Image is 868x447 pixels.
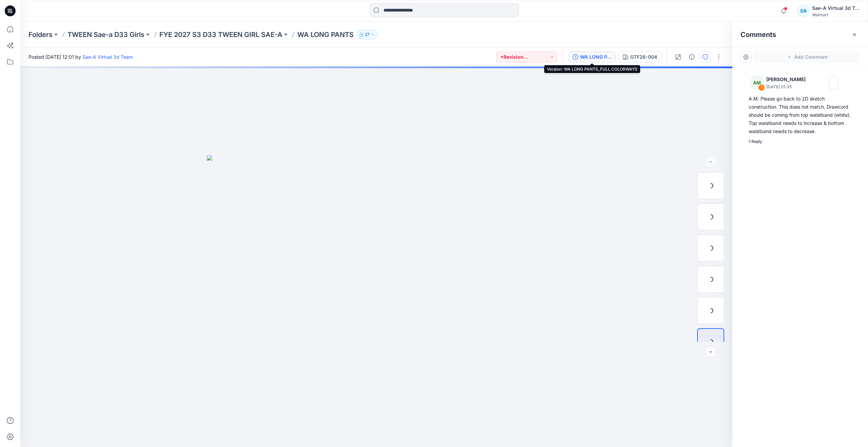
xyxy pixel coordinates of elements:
div: SA [797,5,809,17]
a: Sae-A Virtual 3d Team [82,54,133,60]
p: [DATE] 01:35 [766,83,810,90]
button: Details [686,52,697,62]
a: Folders [28,30,53,39]
p: 27 [365,31,370,38]
a: FYE 2027 S3 D33 TWEEN GIRL SAE-A [159,30,282,39]
div: WA LONG PANTS_FULL COLORWAYS [580,53,611,61]
button: 27 [356,30,378,39]
h2: Comments [741,31,776,39]
div: GTF26-004 [630,53,657,61]
span: Posted [DATE] 12:01 by [28,53,133,60]
div: 1 Reply [749,138,762,145]
div: A.M. Please go back to 2D sketch construction. This does not match. Drawcord should be coming fro... [749,95,852,135]
button: Add Comment [754,52,860,62]
p: WA LONG PANTS [297,30,354,39]
div: 1 [758,84,765,91]
button: WA LONG PANTS_FULL COLORWAYS [568,52,616,62]
p: [PERSON_NAME] [766,75,810,83]
a: TWEEN Sae-a D33 Girls [67,30,144,39]
div: AM [750,76,764,90]
div: Walmart [812,12,860,17]
button: GTF26-004 [618,52,662,62]
div: Sae-A Virtual 3d Team [812,4,860,12]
